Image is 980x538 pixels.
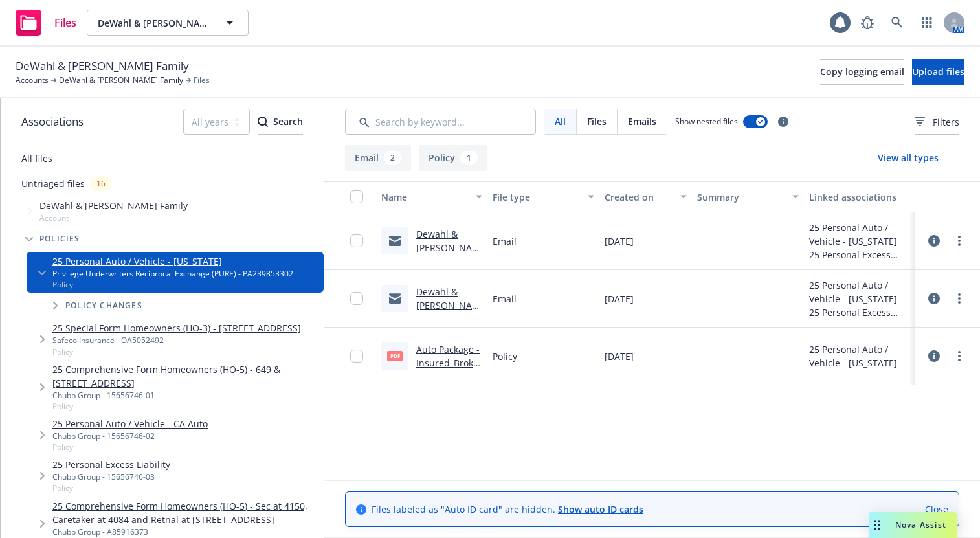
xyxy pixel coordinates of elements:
span: DeWahl & [PERSON_NAME] Family [16,58,189,74]
div: 25 Personal Auto / Vehicle - [US_STATE] [809,342,910,370]
span: DeWahl & [PERSON_NAME] Family [39,199,188,212]
div: Search [258,109,303,134]
span: Policy [52,346,301,357]
span: Copy logging email [820,65,904,78]
a: 25 Personal Excess Liability [52,458,170,471]
a: Search [884,10,910,36]
a: 25 Personal Auto / Vehicle - [US_STATE] [52,254,293,268]
a: 25 Personal Auto / Vehicle - CA Auto [52,417,208,431]
button: Upload files [912,59,964,85]
span: Nova Assist [895,519,946,530]
div: Chubb Group - 15656746-03 [52,471,170,482]
a: Untriaged files [21,177,85,190]
button: Policy [419,145,487,171]
span: [DATE] [605,234,634,248]
span: Policy changes [65,302,142,309]
div: Safeco Insurance - OA5052492 [52,335,301,346]
button: Copy logging email [820,59,904,85]
div: Linked associations [809,190,910,204]
span: Files [194,74,210,86]
a: DeWahl & [PERSON_NAME] Family [59,74,183,86]
span: pdf [387,351,403,361]
span: Policy [493,350,517,363]
span: Files [54,17,76,28]
a: Accounts [16,74,49,86]
div: 25 Personal Auto / Vehicle - [US_STATE] [809,221,910,248]
div: Chubb Group - 15656746-01 [52,390,318,401]
div: File type [493,190,579,204]
span: Show nested files [675,116,738,127]
span: Email [493,234,517,248]
a: Auto Package - Insured_Broker (20).pdf [416,343,482,383]
a: All files [21,152,52,164]
button: File type [487,181,599,212]
div: 25 Personal Excess Liability [809,306,910,319]
a: Show auto ID cards [558,503,643,515]
span: Filters [933,115,959,129]
div: 1 [460,151,478,165]
button: Filters [915,109,959,135]
a: 25 Comprehensive Form Homeowners (HO-5) - Sec at 4150, Caretaker at 4084 and Retnal at [STREET_AD... [52,499,318,526]
button: Linked associations [804,181,915,212]
button: DeWahl & [PERSON_NAME] Family [87,10,249,36]
div: 2 [384,151,401,165]
span: All [555,115,566,128]
div: Chubb Group - A85916373 [52,526,318,537]
span: Account [39,212,188,223]
a: Close [925,502,948,516]
input: Select all [350,190,363,203]
div: 16 [90,176,112,191]
span: DeWahl & [PERSON_NAME] Family [98,16,210,30]
span: Policy [52,482,170,493]
a: more [952,233,967,249]
div: 25 Personal Excess Liability [809,248,910,262]
button: View all types [857,145,959,171]
a: Dewahl & [PERSON_NAME][DATE] Renewals [416,286,480,339]
span: Policies [39,235,80,243]
div: Chubb Group - 15656746-02 [52,431,208,442]
button: Email [345,145,411,171]
div: Summary [697,190,784,204]
a: Report a Bug [854,10,880,36]
a: Files [10,5,82,41]
a: 25 Comprehensive Form Homeowners (HO-5) - 649 & [STREET_ADDRESS] [52,363,318,390]
div: Created on [605,190,673,204]
button: Created on [599,181,693,212]
button: Summary [692,181,803,212]
a: Switch app [914,10,940,36]
div: Privilege Underwriters Reciprocal Exchange (PURE) - PA239853302 [52,268,293,279]
span: Associations [21,113,84,130]
a: 25 Special Form Homeowners (HO-3) - [STREET_ADDRESS] [52,321,301,335]
span: Filters [915,115,959,129]
span: Files [587,115,607,128]
div: Name [381,190,468,204]
button: Nova Assist [869,512,957,538]
input: Toggle Row Selected [350,350,363,363]
span: Files labeled as "Auto ID card" are hidden. [372,502,643,516]
span: Emails [628,115,656,128]
button: SearchSearch [258,109,303,135]
input: Search by keyword... [345,109,536,135]
span: Email [493,292,517,306]
input: Toggle Row Selected [350,292,363,305]
input: Toggle Row Selected [350,234,363,247]
span: [DATE] [605,350,634,363]
svg: Search [258,117,268,127]
a: more [952,348,967,364]
span: Policy [52,442,208,453]
div: Drag to move [869,512,885,538]
span: Policy [52,279,293,290]
a: Dewahl & [PERSON_NAME][DATE] Renewals [416,228,480,281]
div: 25 Personal Auto / Vehicle - [US_STATE] [809,278,910,306]
span: Policy [52,401,318,412]
span: Upload files [912,65,964,78]
button: Name [376,181,487,212]
a: more [952,291,967,306]
span: [DATE] [605,292,634,306]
